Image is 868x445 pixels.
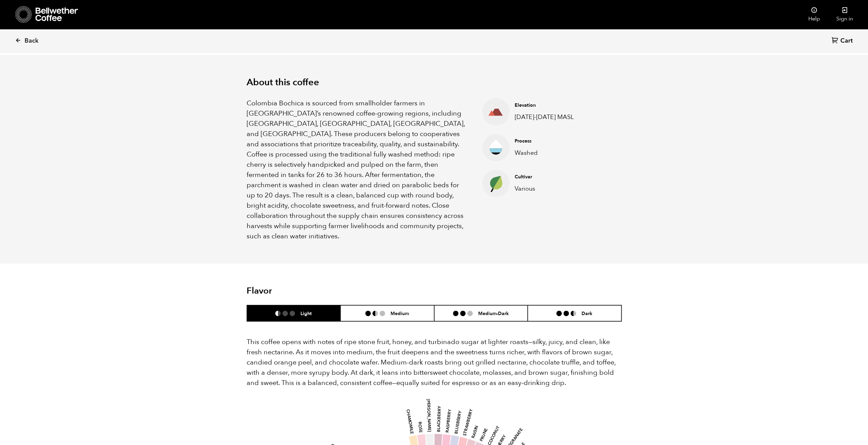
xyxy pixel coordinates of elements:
[478,310,509,316] h6: Medium-Dark
[515,102,579,109] h4: Elevation
[247,337,622,388] p: This coffee opens with notes of ripe stone fruit, honey, and turbinado sugar at lighter roasts—si...
[515,113,579,122] p: [DATE]-[DATE] MASL
[391,310,409,316] h6: Medium
[515,184,579,193] p: Various
[515,148,579,158] p: Washed
[515,174,579,180] h4: Cultivar
[25,37,39,45] span: Back
[247,98,466,241] p: Colombia Bochica is sourced from smallholder farmers in [GEOGRAPHIC_DATA]’s renowned coffee-growi...
[247,77,622,88] h2: About this coffee
[300,310,312,316] h6: Light
[582,310,592,316] h6: Dark
[515,138,579,145] h4: Process
[247,286,372,296] h2: Flavor
[832,36,854,46] a: Cart
[840,37,853,45] span: Cart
